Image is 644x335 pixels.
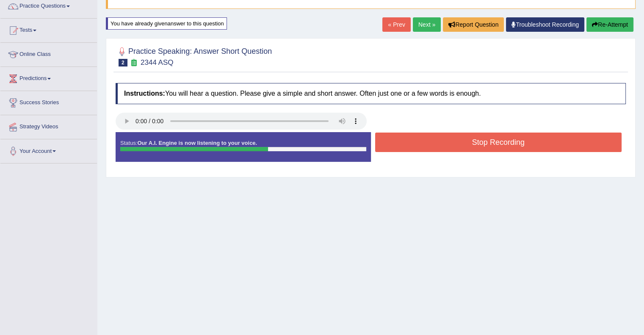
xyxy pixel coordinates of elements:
div: Status: [116,132,371,162]
div: You have already given answer to this question [106,17,227,30]
h4: You will hear a question. Please give a simple and short answer. Often just one or a few words is... [116,83,626,104]
small: 2344 ASQ [141,58,174,66]
a: Strategy Videos [0,115,97,136]
a: Your Account [0,139,97,161]
h2: Practice Speaking: Answer Short Question [116,45,272,66]
span: 2 [119,59,127,66]
strong: Our A.I. Engine is now listening to your voice. [137,140,257,146]
a: Troubleshoot Recording [506,17,584,32]
a: Tests [0,19,97,40]
b: Instructions: [124,90,165,97]
button: Re-Attempt [586,17,633,32]
button: Report Question [443,17,504,32]
a: « Prev [382,17,410,32]
a: Success Stories [0,91,97,112]
button: Stop Recording [375,133,622,152]
a: Predictions [0,67,97,88]
a: Next » [413,17,441,32]
small: Exam occurring question [130,59,138,67]
a: Online Class [0,43,97,64]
